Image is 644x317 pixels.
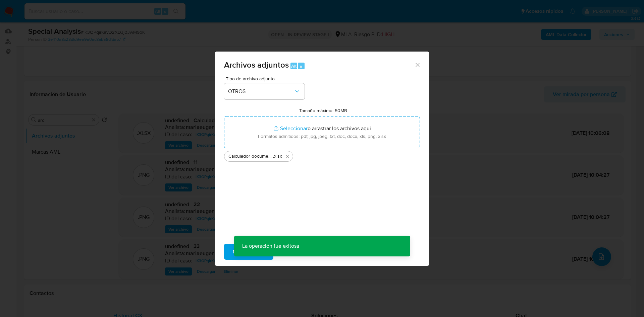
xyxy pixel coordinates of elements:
span: Calculador documentación (1) [228,153,273,160]
button: Subir archivo [224,244,273,260]
span: .xlsx [273,153,282,160]
button: Cerrar [414,62,420,68]
span: Tipo de archivo adjunto [226,76,306,81]
button: Eliminar Calculador documentación (1).xlsx [283,152,291,160]
span: Alt [291,63,297,69]
label: Tamaño máximo: 50MB [299,107,347,113]
span: Cancelar [285,244,307,259]
p: La operación fue exitosa [234,236,307,256]
span: Archivos adjuntos [224,59,289,71]
span: a [300,63,302,69]
ul: Archivos seleccionados [224,148,420,162]
span: Subir archivo [233,244,265,259]
span: OTROS [228,88,294,95]
button: OTROS [224,83,305,99]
